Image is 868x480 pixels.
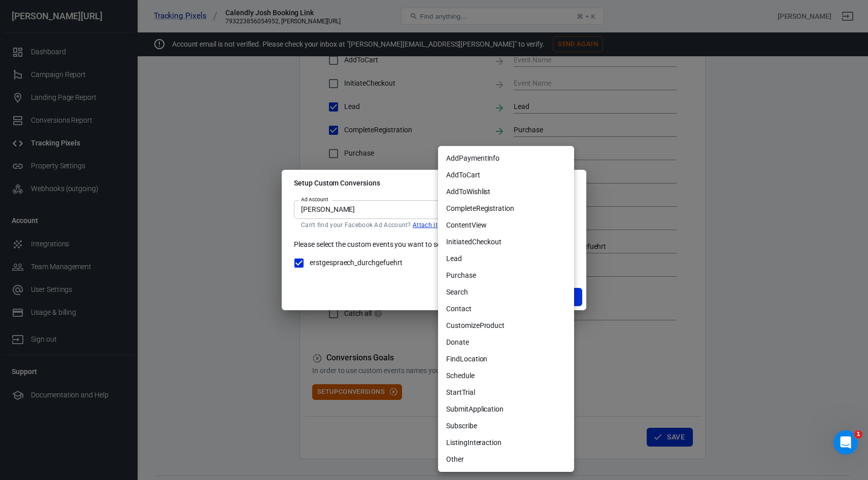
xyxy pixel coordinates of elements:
[438,234,574,250] li: InitiatedCheckout
[438,267,574,284] li: Purchase
[438,434,574,451] li: ListingInteraction
[438,451,574,468] li: Other
[438,167,574,183] li: AddToCart
[438,418,574,434] li: Subscribe
[438,317,574,334] li: CustomizeProduct
[438,284,574,301] li: Search
[438,351,574,367] li: FindLocation
[438,401,574,418] li: SubmitApplication
[438,200,574,217] li: CompleteRegistration
[833,430,858,455] iframe: Intercom live chat
[854,430,862,438] span: 1
[438,183,574,200] li: AddToWishlist
[438,250,574,267] li: Lead
[438,367,574,384] li: Schedule
[438,150,574,167] li: AddPaymentInfo
[438,217,574,234] li: ContentView
[438,301,574,317] li: Contact
[438,334,574,351] li: Donate
[438,384,574,401] li: StartTrial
